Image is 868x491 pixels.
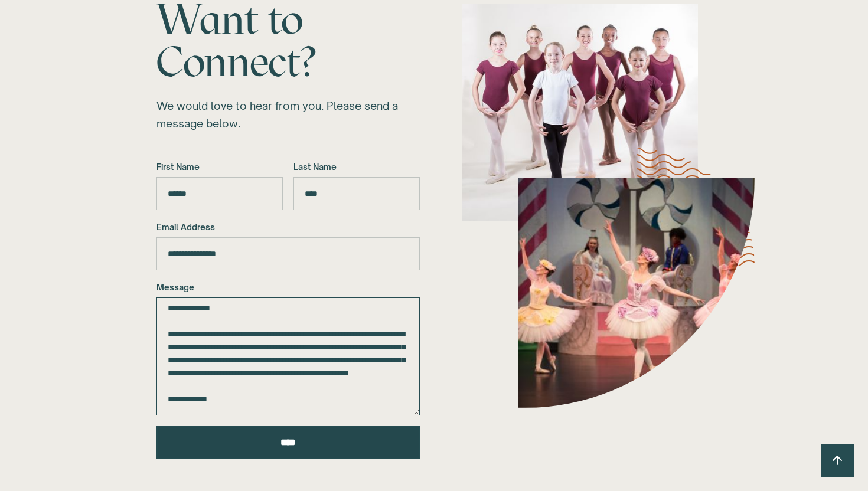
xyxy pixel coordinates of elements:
label: Last Name [293,161,420,174]
label: Email Address [156,221,420,234]
label: Message [156,281,420,294]
label: First Name [156,161,283,174]
div: We would love to hear from you. Please send a message below. [156,97,420,132]
form: Newsletter 1 [156,161,420,459]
